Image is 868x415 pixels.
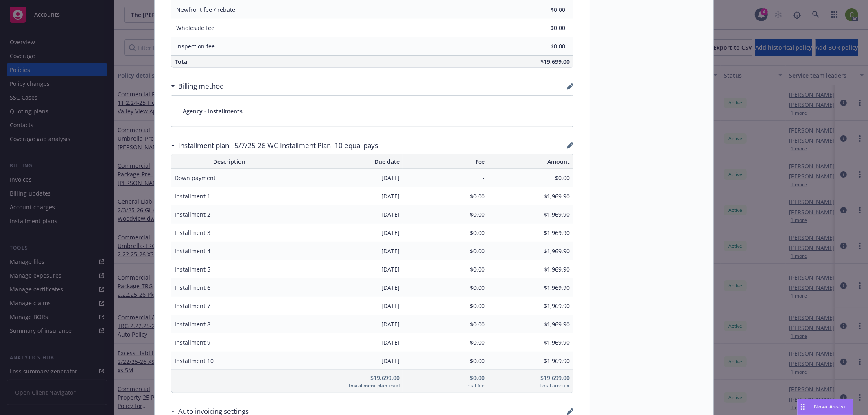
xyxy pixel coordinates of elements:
span: $0.00 [406,338,485,347]
span: $1,969.90 [491,210,570,219]
span: $19,699.00 [540,58,570,65]
span: $0.00 [406,374,485,382]
span: Installment 6 [175,283,284,292]
span: Down payment [175,174,284,182]
span: Installment plan total [291,382,400,389]
span: [DATE] [291,320,400,328]
span: Total fee [406,382,485,389]
span: Installment 9 [175,338,284,347]
span: $0.00 [406,320,485,328]
div: Drag to move [798,399,808,415]
span: $0.00 [406,265,485,274]
span: Installment 1 [175,192,284,200]
span: Wholesale fee [176,24,214,32]
span: $0.00 [406,210,485,219]
span: Fee [406,157,485,166]
span: $1,969.90 [491,320,570,328]
span: Total amount [491,382,570,389]
span: Total [175,58,189,65]
span: Due date [291,157,400,166]
span: Installment 4 [175,247,284,255]
span: $19,699.00 [291,374,400,382]
div: Billing method [171,81,224,91]
span: $0.00 [406,302,485,310]
input: 0.00 [517,4,570,16]
span: $19,699.00 [491,374,570,382]
span: [DATE] [291,356,400,365]
div: Agency - Installments [171,96,573,127]
button: Nova Assist [797,399,853,415]
span: $1,969.90 [491,283,570,292]
span: $0.00 [406,228,485,237]
span: Installment 2 [175,210,284,219]
span: $1,969.90 [491,338,570,347]
span: [DATE] [291,302,400,310]
span: [DATE] [291,265,400,274]
span: $1,969.90 [491,228,570,237]
div: Installment plan - 5/7/25-26 WC Installment Plan -10 equal pays [171,140,378,151]
span: Installment 10 [175,356,284,365]
span: $1,969.90 [491,356,570,365]
span: $1,969.90 [491,265,570,274]
span: Installment 5 [175,265,284,274]
span: [DATE] [291,174,400,182]
span: Installment 7 [175,302,284,310]
span: Installment 3 [175,228,284,237]
span: $0.00 [406,247,485,255]
span: $0.00 [406,356,485,365]
span: $0.00 [491,174,570,182]
span: Inspection fee [176,42,215,50]
span: [DATE] [291,247,400,255]
h3: Billing method [178,81,224,91]
span: Nova Assist [814,403,846,410]
span: $1,969.90 [491,192,570,200]
h3: Installment plan - 5/7/25-26 WC Installment Plan -10 equal pays [178,140,378,151]
span: $1,969.90 [491,302,570,310]
input: 0.00 [517,40,570,52]
span: $0.00 [406,283,485,292]
span: Amount [491,157,570,166]
span: [DATE] [291,338,400,347]
span: [DATE] [291,210,400,219]
span: Newfront fee / rebate [176,6,235,13]
span: [DATE] [291,283,400,292]
span: $0.00 [406,192,485,200]
span: Installment 8 [175,320,284,328]
span: - [406,174,485,182]
span: [DATE] [291,228,400,237]
span: Description [175,157,284,166]
span: $1,969.90 [491,247,570,255]
span: [DATE] [291,192,400,200]
input: 0.00 [517,22,570,34]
